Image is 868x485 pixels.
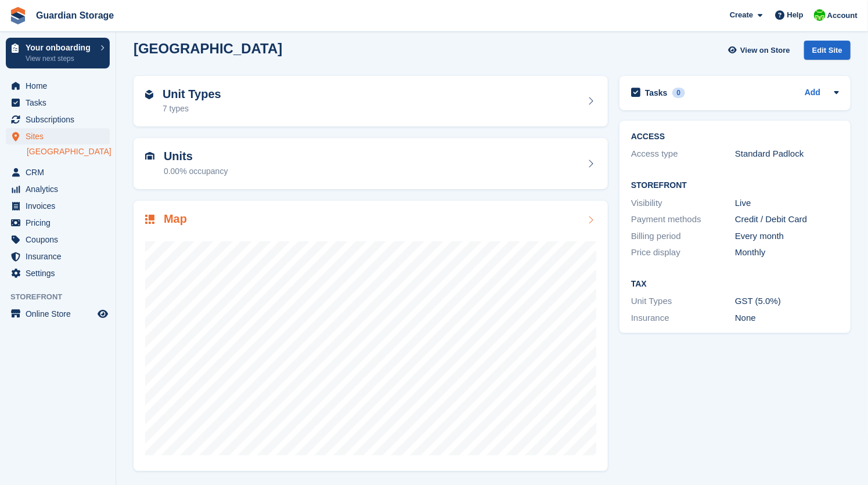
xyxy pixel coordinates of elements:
a: menu [6,181,110,197]
a: Guardian Storage [31,6,118,25]
div: Insurance [631,312,735,325]
div: GST (5.0%) [735,295,839,308]
span: Subscriptions [26,111,95,128]
a: Edit Site [804,41,851,64]
h2: Units [164,150,228,163]
a: Map [134,201,608,471]
span: Analytics [26,181,95,197]
span: Coupons [26,231,95,248]
div: Payment methods [631,213,735,226]
img: Andrew Kinakin [814,9,826,21]
div: 0.00% occupancy [164,165,228,178]
a: View on Store [727,41,795,60]
a: Preview store [96,307,110,321]
div: Monthly [735,246,839,259]
a: menu [6,95,110,111]
span: CRM [26,164,95,180]
div: Credit / Debit Card [735,213,839,226]
div: Visibility [631,197,735,210]
h2: [GEOGRAPHIC_DATA] [134,41,282,56]
h2: ACCESS [631,132,839,142]
a: menu [6,198,110,214]
a: menu [6,164,110,180]
span: Help [787,9,804,21]
a: menu [6,231,110,248]
span: Invoices [26,198,95,214]
div: Billing period [631,230,735,243]
a: menu [6,248,110,265]
span: Home [26,78,95,94]
a: menu [6,306,110,322]
div: Access type [631,147,735,161]
img: map-icn-33ee37083ee616e46c38cad1a60f524a97daa1e2b2c8c0bc3eb3415660979fc1.svg [145,215,154,224]
h2: Tax [631,280,839,289]
div: 7 types [163,103,221,115]
span: Settings [26,265,95,281]
a: Units 0.00% occupancy [134,138,608,189]
h2: Storefront [631,181,839,190]
h2: Map [164,212,187,226]
h2: Tasks [645,88,668,98]
div: Price display [631,246,735,259]
div: Standard Padlock [735,147,839,161]
a: menu [6,265,110,281]
a: menu [6,111,110,128]
span: Pricing [26,215,95,231]
a: Add [805,86,820,100]
a: Your onboarding View next steps [6,38,110,68]
span: View on Store [740,45,790,56]
p: View next steps [26,53,95,64]
div: 0 [672,88,686,98]
div: Live [735,197,839,210]
div: None [735,312,839,325]
span: Online Store [26,306,95,322]
a: menu [6,78,110,94]
div: Unit Types [631,295,735,308]
span: Sites [26,128,95,144]
p: Your onboarding [26,44,95,52]
div: Edit Site [804,41,851,60]
div: Every month [735,230,839,243]
span: Insurance [26,248,95,265]
span: Create [730,9,753,21]
span: Storefront [10,291,116,303]
img: stora-icon-8386f47178a22dfd0bd8f6a31ec36ba5ce8667c1dd55bd0f319d3a0aa187defe.svg [9,7,27,24]
span: Account [827,10,858,21]
a: [GEOGRAPHIC_DATA] [27,146,110,157]
a: menu [6,215,110,231]
a: menu [6,128,110,144]
a: Unit Types 7 types [134,76,608,127]
img: unit-icn-7be61d7bf1b0ce9d3e12c5938cc71ed9869f7b940bace4675aadf7bd6d80202e.svg [145,152,154,160]
img: unit-type-icn-2b2737a686de81e16bb02015468b77c625bbabd49415b5ef34ead5e3b44a266d.svg [145,90,153,99]
span: Tasks [26,95,95,111]
h2: Unit Types [163,88,221,101]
